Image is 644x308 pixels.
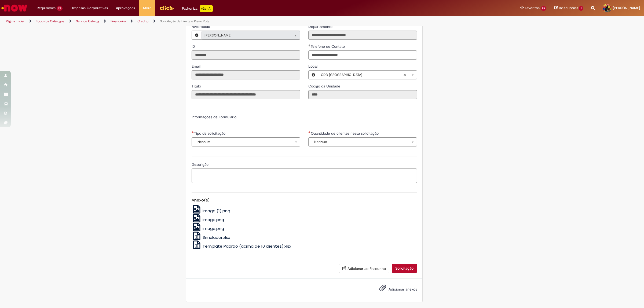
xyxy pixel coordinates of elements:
span: -- Nenhum -- [311,138,406,146]
label: Somente leitura - Código da Unidade [308,83,341,89]
button: Adicionar anexos [378,283,387,295]
label: Somente leitura - Email [192,64,202,69]
img: ServiceNow [1,3,28,13]
button: Adicionar ao Rascunho [339,264,389,273]
button: Favorecido, Visualizar este registro Caroline Ramos De Oliveira Dos Santos [192,31,202,39]
span: Simulador.xlsx [203,234,230,240]
span: [PERSON_NAME] [204,31,286,40]
span: Template Padrão (acima de 10 clientes).xlsx [203,243,291,249]
span: Somente leitura - Favorecido [192,24,211,29]
a: Solicitação de Limite e Prazo Rota [160,19,209,23]
a: Financeiro [111,19,126,23]
span: More [143,5,151,11]
a: [PERSON_NAME]Limpar campo Favorecido [202,31,300,39]
span: Aprovações [116,5,135,11]
ul: Trilhas de página [4,16,425,26]
p: +GenAi [200,5,213,12]
input: ID [192,50,300,60]
span: Adicionar anexos [389,287,417,292]
span: Rascunhos [559,5,578,10]
label: Somente leitura - ID [192,44,196,49]
span: Telefone de Contato [311,44,346,49]
span: [PERSON_NAME] [613,6,640,10]
a: Todos os Catálogos [36,19,64,23]
span: 23 [57,6,63,11]
input: Email [192,70,300,79]
label: Somente leitura - Departamento [308,24,334,29]
h5: Anexo(s) [192,198,417,203]
span: Somente leitura - Título [192,84,202,89]
span: Somente leitura - ID [192,44,196,49]
input: Telefone de Contato [308,50,417,60]
span: 23 [541,6,547,11]
span: Somente leitura - Código da Unidade [308,84,341,89]
a: Service Catalog [76,19,99,23]
abbr: Limpar campo Local [401,71,409,79]
label: Somente leitura - Título [192,83,202,89]
span: Local [308,64,319,69]
input: Código da Unidade [308,90,417,99]
a: Template Padrão (acima de 10 clientes).xlsx [192,243,291,249]
span: Favoritos [525,5,540,11]
span: Requisições [37,5,56,11]
span: CDD [GEOGRAPHIC_DATA] [321,71,403,79]
a: Crédito [137,19,148,23]
span: Tipo de solicitação [194,131,226,136]
span: 1 [579,6,583,11]
button: Solicitação [392,264,417,273]
label: Informações de Formulário [192,115,236,119]
span: Despesas Corporativas [71,5,108,11]
span: -- Nenhum -- [194,138,289,146]
textarea: Descrição [192,168,417,183]
a: Página inicial [6,19,24,23]
input: Departamento [308,31,417,40]
span: Necessários [192,131,194,133]
a: image.png [192,217,224,222]
span: Obrigatório Preenchido [308,44,311,46]
span: Somente leitura - Departamento [308,24,334,29]
input: Título [192,90,300,99]
span: Descrição [192,162,210,167]
a: Simulador.xlsx [192,234,230,240]
span: image (1).png [203,208,230,214]
span: image.png [203,217,224,222]
a: CDD [GEOGRAPHIC_DATA]Limpar campo Local [318,71,417,79]
span: image.png [203,226,224,231]
button: Local, Visualizar este registro CDD São José dos Campos [309,71,318,79]
a: image.png [192,226,224,231]
a: Rascunhos [554,6,583,11]
a: image (1).png [192,208,230,214]
img: click_logo_yellow_360x200.png [159,4,174,12]
div: Padroniza [182,5,213,12]
span: Necessários [308,131,311,133]
span: Quantidade de clientes nessa solicitação [311,131,380,136]
span: Somente leitura - Email [192,64,202,69]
